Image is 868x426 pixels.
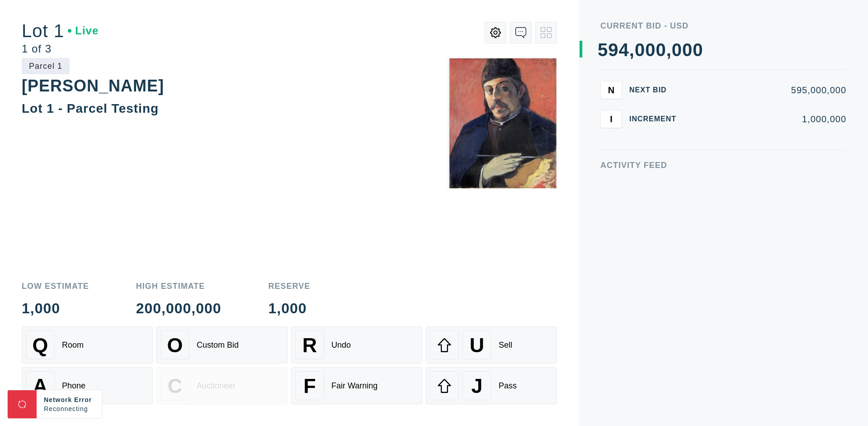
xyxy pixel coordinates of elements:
div: Room [62,340,84,350]
button: RUndo [291,326,422,364]
button: FFair Warning [291,367,422,404]
div: Activity Feed [600,161,846,169]
span: A [33,374,47,397]
div: 1,000 [22,301,89,316]
span: N [608,85,614,95]
span: O [167,334,183,357]
span: I [610,114,613,124]
div: Current Bid - USD [600,22,846,30]
span: R [302,334,317,357]
button: OCustom Bid [156,326,288,364]
button: QRoom [22,326,153,364]
div: Increment [629,115,684,123]
div: High Estimate [136,282,222,290]
span: Q [33,334,48,357]
div: Pass [499,381,517,391]
div: Sell [499,340,512,350]
button: APhone [22,367,153,404]
div: 0 [672,41,682,59]
div: 200,000,000 [136,301,222,316]
div: 0 [645,41,656,59]
div: Phone [62,381,85,391]
button: I [600,110,622,128]
div: Parcel 1 [22,58,70,74]
div: Auctioneer [197,381,236,391]
div: , [666,41,672,222]
span: . [90,405,92,412]
div: Next Bid [629,86,684,94]
div: 0 [656,41,666,59]
span: . [88,405,90,412]
div: Network Error [44,395,94,404]
span: F [303,374,316,397]
div: [PERSON_NAME] [22,77,164,95]
div: Custom Bid [197,340,239,350]
div: 5 [598,41,608,59]
button: USell [426,326,557,364]
div: 595,000,000 [691,86,846,95]
button: CAuctioneer [156,367,288,404]
div: Undo [331,340,351,350]
div: Live [68,25,99,36]
div: 0 [682,41,693,59]
div: Lot 1 [22,22,99,40]
div: 0 [693,41,703,59]
span: U [470,334,484,357]
button: N [600,81,622,99]
div: 4 [619,41,629,59]
div: 0 [635,41,645,59]
div: Reconnecting [44,404,94,413]
div: Lot 1 - Parcel Testing [22,101,159,115]
div: 1,000,000 [691,115,846,124]
button: JPass [426,367,557,404]
div: 1,000 [269,301,311,316]
span: J [471,374,482,397]
div: 1 of 3 [22,43,99,54]
div: , [629,41,635,222]
div: Fair Warning [331,381,377,391]
span: C [168,374,182,397]
div: Low Estimate [22,282,89,290]
div: Reserve [269,282,311,290]
div: 9 [608,41,618,59]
